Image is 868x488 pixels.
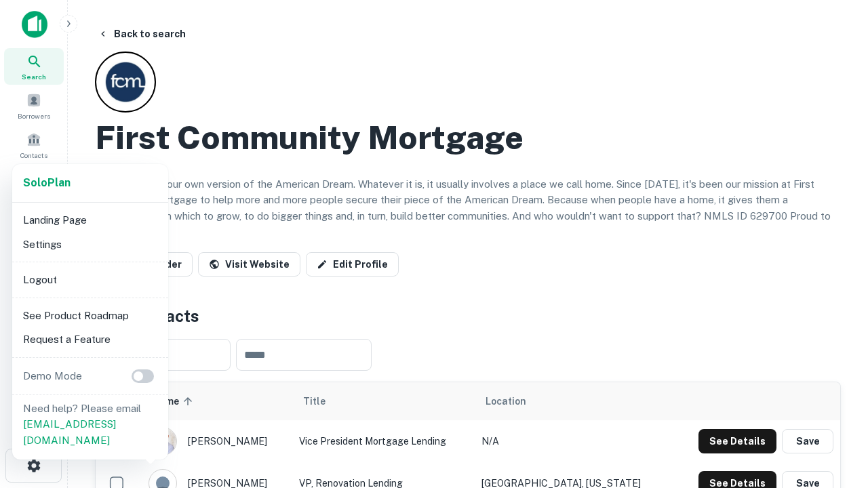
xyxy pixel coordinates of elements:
li: Logout [18,268,163,292]
li: See Product Roadmap [18,304,163,328]
li: Request a Feature [18,327,163,352]
p: Demo Mode [18,368,87,384]
strong: Solo Plan [23,176,71,189]
iframe: Chat Widget [800,336,868,401]
a: SoloPlan [23,175,71,191]
p: Need help? Please email [23,401,157,449]
li: Landing Page [18,208,163,232]
a: [EMAIL_ADDRESS][DOMAIN_NAME] [23,418,116,446]
li: Settings [18,232,163,257]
